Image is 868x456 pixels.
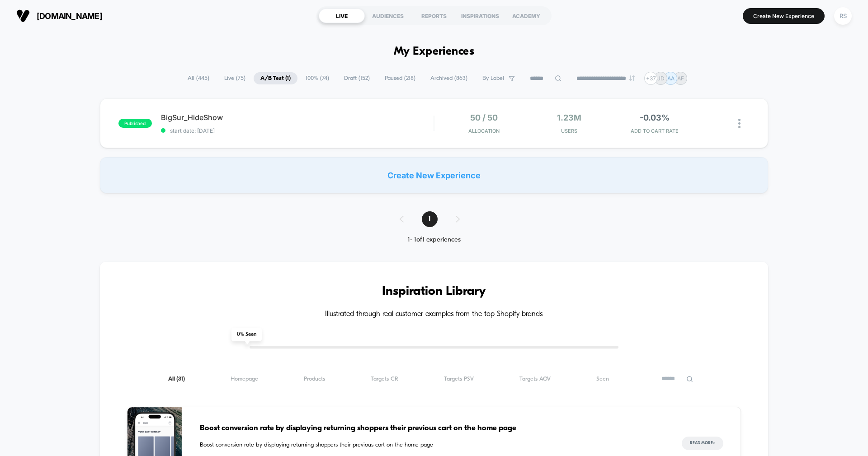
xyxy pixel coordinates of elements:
span: Draft ( 152 ) [337,72,377,84]
span: All ( 445 ) [181,72,216,84]
span: Boost conversion rate by displaying returning shoppers their previous cart on the home page [200,423,664,434]
span: [DOMAIN_NAME] [37,11,102,21]
span: BigSur_HideShow [161,113,434,122]
span: A/B Test ( 1 ) [254,72,297,84]
span: ADD TO CART RATE [614,128,695,134]
img: end [629,75,635,81]
p: AA [667,75,675,82]
h4: Illustrated through real customer examples from the top Shopify brands [127,310,741,319]
img: Visually logo [16,9,30,23]
span: Archived ( 863 ) [424,72,474,84]
span: 100% ( 74 ) [299,72,336,84]
div: INSPIRATIONS [457,9,503,23]
h3: Inspiration Library [127,284,741,299]
span: By Label [482,75,504,82]
span: Live ( 75 ) [217,72,252,84]
button: Create New Experience [743,8,825,24]
span: Targets PSV [444,376,474,382]
span: 50 / 50 [470,113,498,122]
span: Seen [596,376,609,382]
p: AF [677,75,684,82]
span: 1.23M [557,113,581,122]
button: Read More> [682,437,723,450]
span: ( 31 ) [176,376,185,382]
span: All [168,376,185,382]
div: Create New Experience [100,157,768,193]
div: REPORTS [411,9,457,23]
span: Targets CR [371,376,398,382]
span: Allocation [468,128,500,134]
button: RS [831,7,854,25]
div: 1 - 1 of 1 experiences [391,236,478,244]
div: AUDIENCES [365,9,411,23]
span: Products [304,376,325,382]
button: [DOMAIN_NAME] [14,9,105,23]
span: Homepage [231,376,258,382]
span: Targets AOV [519,376,551,382]
h1: My Experiences [394,45,475,58]
div: ACADEMY [503,9,549,23]
span: -0.03% [640,113,670,122]
p: JD [657,75,665,82]
span: Users [529,128,610,134]
span: 0 % Seen [231,328,262,341]
span: Paused ( 218 ) [378,72,422,84]
span: 1 [422,211,438,227]
span: start date: [DATE] [161,127,434,134]
span: Boost conversion rate by displaying returning shoppers their previous cart on the home page [200,441,664,450]
div: RS [834,7,852,25]
img: close [738,119,741,128]
span: published [118,119,152,128]
div: + 37 [644,72,657,85]
div: LIVE [319,9,365,23]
